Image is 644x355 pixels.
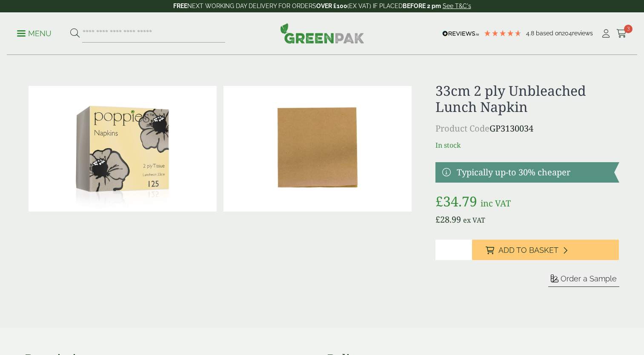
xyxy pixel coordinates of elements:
[435,83,619,115] h1: 33cm 2 ply Unbleached Lunch Napkin
[572,30,593,37] span: reviews
[442,31,479,37] img: REVIEWS.io
[17,29,52,37] a: Menu
[548,274,619,287] button: Order a Sample
[561,274,617,283] span: Order a Sample
[17,29,52,39] p: Menu
[472,240,619,260] button: Add to Basket
[435,140,619,150] p: In stock
[435,214,461,225] bdi: 28.99
[435,122,619,135] p: GP3130034
[435,192,443,210] span: £
[463,215,485,225] span: ex VAT
[536,30,562,37] span: Based on
[481,198,511,209] span: inc VAT
[280,23,364,43] img: GreenPak Supplies
[616,27,627,40] a: 3
[624,25,633,33] span: 3
[403,3,441,9] strong: BEFORE 2 pm
[435,123,489,134] span: Product Code
[29,86,217,212] img: 3324RC 33cm 4 Fold Unbleached Pack
[173,3,187,9] strong: FREE
[443,3,471,9] a: See T&C's
[316,3,347,9] strong: OVER £100
[601,29,611,38] i: My Account
[435,214,440,225] span: £
[616,29,627,38] i: Cart
[526,30,536,37] span: 4.8
[223,86,412,212] img: 33cm 2 Ply Unbleached Napkin Full Case 0
[562,30,572,37] span: 204
[498,246,558,255] span: Add to Basket
[435,192,477,210] bdi: 34.79
[484,29,522,37] div: 4.79 Stars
